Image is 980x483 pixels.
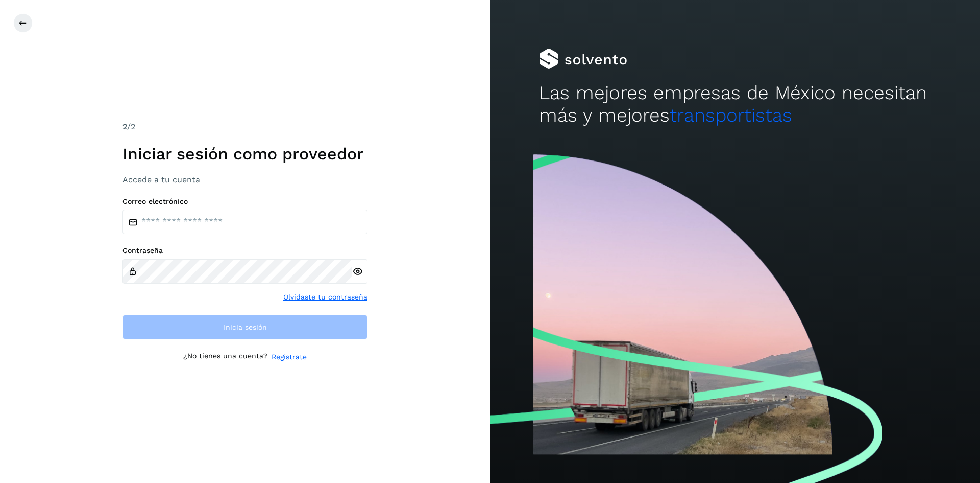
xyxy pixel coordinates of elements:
a: Regístrate [272,352,307,362]
h2: Las mejores empresas de México necesitan más y mejores [539,82,931,127]
h1: Iniciar sesión como proveedor [122,144,367,164]
h3: Accede a tu cuenta [122,175,367,185]
label: Contraseña [122,246,367,255]
button: Inicia sesión [122,315,367,339]
label: Correo electrónico [122,197,367,206]
div: /2 [122,121,367,133]
p: ¿No tienes una cuenta? [183,352,267,362]
span: 2 [122,122,127,131]
span: Inicia sesión [224,324,267,331]
a: Olvidaste tu contraseña [283,292,367,303]
span: transportistas [670,104,792,126]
